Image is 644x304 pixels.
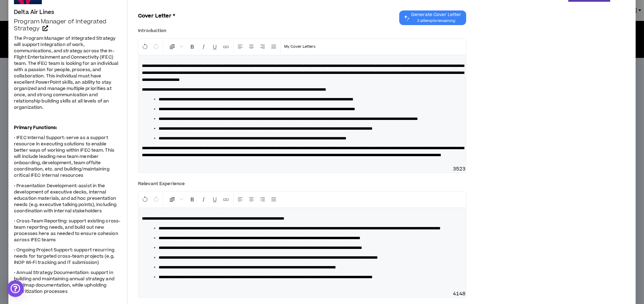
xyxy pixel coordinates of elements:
[187,40,198,53] button: Format Bold
[235,40,245,53] button: Left Align
[284,43,316,50] p: My Cover Letters
[187,193,198,206] button: Format Bold
[411,12,461,17] span: Generate Cover Letter
[151,40,161,53] button: Redo
[210,40,220,53] button: Format Underline
[14,124,57,131] strong: Primary Functions:
[221,40,231,53] button: Insert Link
[221,193,231,206] button: Insert Link
[453,166,466,173] span: 3523
[198,40,209,53] button: Format Italics
[235,193,245,206] button: Left Align
[151,193,161,206] button: Redo
[399,10,466,25] button: Chat GPT Cover Letter
[138,25,166,36] label: Introduction
[14,269,114,295] span: • Annual Strategy Documentation: support in building and maintaining annual strategy and roadmap ...
[14,9,54,15] h4: Delta Air Lines
[140,193,150,206] button: Undo
[268,40,279,53] button: Justify Align
[14,218,120,243] span: • Cross-Team Reporting: support existing cross-team reporting needs, and build out new processes ...
[282,40,318,53] button: Template
[246,193,257,206] button: Center Align
[411,18,461,24] span: 3 attempts remaining
[14,135,114,178] span: • IFEC Internal Support: serve as a support resource in executing solutions to enable better ways...
[14,18,121,32] a: Program Manager of Integrated Strategy
[198,193,209,206] button: Format Italics
[138,178,185,189] label: Relevant Experience
[14,17,107,33] span: Program Manager of Integrated Strategy
[140,40,150,53] button: Undo
[246,40,257,53] button: Center Align
[257,40,268,53] button: Right Align
[14,35,118,111] span: The Program Manager of Integrated Strategy will support integration of work, communications, and ...
[138,13,175,19] h3: Cover Letter *
[7,280,24,297] div: Open Intercom Messenger
[453,290,466,297] span: 4148
[14,183,116,214] span: • Presentation Development: assist in the development of executive decks, internal education mate...
[14,247,114,266] span: • Ongoing Project Support: support recurring needs for targeted cross-team projects (e.g. INOP Wi...
[257,193,268,206] button: Right Align
[268,193,279,206] button: Justify Align
[210,193,220,206] button: Format Underline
